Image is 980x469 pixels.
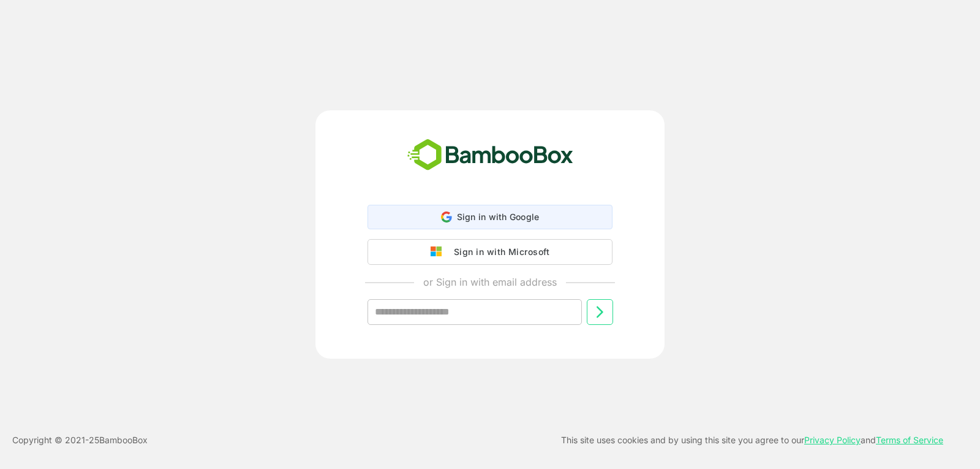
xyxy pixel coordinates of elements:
img: google [431,246,448,257]
button: Sign in with Microsoft [367,239,612,265]
a: Privacy Policy [804,435,861,445]
a: Terms of Service [876,435,943,445]
span: Sign in with Google [457,212,540,222]
div: Sign in with Google [367,205,612,229]
div: Sign in with Microsoft [448,244,549,260]
p: or Sign in with email address [423,275,557,289]
img: bamboobox [401,135,580,175]
p: This site uses cookies and by using this site you agree to our and [561,433,943,448]
p: Copyright © 2021- 25 BambooBox [12,433,148,448]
